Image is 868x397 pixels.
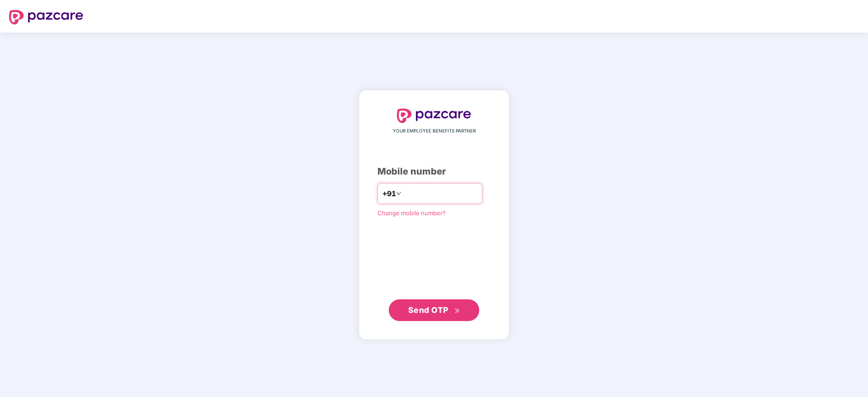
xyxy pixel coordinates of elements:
button: Send OTPdouble-right [389,299,479,321]
div: Mobile number [377,165,491,179]
a: Change mobile number? [377,209,446,217]
img: logo [9,10,83,24]
img: logo [397,109,471,123]
span: Send OTP [408,305,448,315]
span: double-right [454,308,460,314]
span: YOUR EMPLOYEE BENEFITS PARTNER [393,128,476,135]
span: +91 [382,188,396,199]
span: down [396,191,401,196]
